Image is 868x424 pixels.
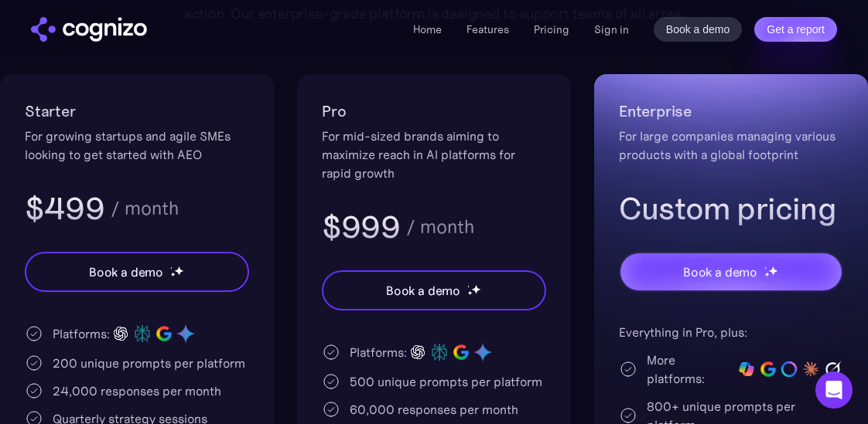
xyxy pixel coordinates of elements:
[322,207,400,247] h3: $999
[619,99,843,124] h2: Enterprise
[594,20,629,39] a: Sign in
[25,127,249,164] div: For growing startups and agile SMEs looking to get started with AEO
[647,351,736,388] div: More platforms:
[174,266,184,276] img: star
[350,372,542,391] div: 500 unique prompts per platform
[53,382,221,400] div: 24,000 responses per month
[619,127,843,164] div: For large companies managing various products with a global footprint
[31,17,147,42] a: home
[619,188,843,229] h3: Custom pricing
[89,263,163,281] div: Book a demo
[768,266,778,276] img: star
[683,263,757,281] div: Book a demo
[467,285,470,287] img: star
[467,290,473,296] img: star
[31,17,147,42] img: cognizo logo
[764,272,770,277] img: star
[619,323,843,341] div: Everything in Pro, plus:
[170,266,173,269] img: star
[25,99,249,124] h2: Starter
[754,17,837,42] a: Get a report
[25,252,249,292] a: Book a demostarstarstar
[25,188,104,229] h3: $499
[322,99,546,124] h2: Pro
[413,22,442,36] a: Home
[466,22,509,36] a: Features
[815,371,853,409] div: Open Intercom Messenger
[534,22,569,36] a: Pricing
[322,127,546,182] div: For mid-sized brands aiming to maximize reach in AI platforms for rapid growth
[619,252,843,292] a: Book a demostarstarstar
[53,354,245,372] div: 200 unique prompts per platform
[471,284,481,294] img: star
[386,281,460,300] div: Book a demo
[406,218,474,236] div: / month
[654,17,743,42] a: Book a demo
[53,324,110,343] div: Platforms:
[170,272,176,277] img: star
[111,199,179,218] div: / month
[350,343,407,361] div: Platforms:
[764,266,767,269] img: star
[322,270,546,310] a: Book a demostarstarstar
[350,400,518,419] div: 60,000 responses per month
